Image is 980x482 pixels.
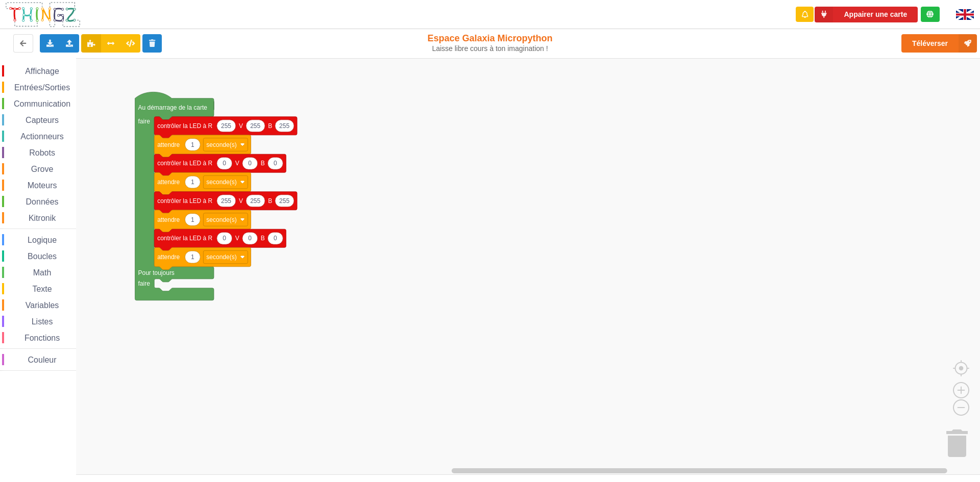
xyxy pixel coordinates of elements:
[23,334,61,342] span: Fonctions
[274,235,277,242] text: 0
[815,7,918,22] button: Appairer une carte
[26,181,59,190] span: Moteurs
[138,118,151,125] text: faire
[26,236,58,244] span: Logique
[30,317,55,326] span: Listes
[921,7,940,22] div: Tu es connecté au serveur de création de Thingz
[157,235,212,242] text: contrôler la LED à R
[239,197,243,205] text: V
[157,141,180,148] text: attendre
[138,280,151,287] text: faire
[279,197,289,205] text: 255
[268,197,272,205] text: B
[250,197,260,205] text: 255
[19,132,65,141] span: Actionneurs
[32,268,53,277] span: Math
[27,356,58,364] span: Couleur
[956,9,974,20] img: gb.png
[26,252,58,261] span: Boucles
[191,179,194,186] text: 1
[221,122,231,130] text: 255
[248,160,252,167] text: 0
[239,122,243,130] text: V
[206,179,236,186] text: seconde(s)
[261,160,265,167] text: B
[223,235,226,242] text: 0
[248,235,252,242] text: 0
[206,141,236,148] text: seconde(s)
[206,216,236,223] text: seconde(s)
[157,160,212,167] text: contrôler la LED à R
[901,34,977,53] button: Téléverser
[250,122,260,130] text: 255
[138,104,208,111] text: Au démarrage de la carte
[24,197,60,206] span: Données
[191,141,194,148] text: 1
[157,122,212,130] text: contrôler la LED à R
[13,83,71,92] span: Entrées/Sorties
[157,179,180,186] text: attendre
[223,160,226,167] text: 0
[206,253,236,261] text: seconde(s)
[23,67,60,75] span: Affichage
[157,216,180,223] text: attendre
[405,44,576,53] div: Laisse libre cours à ton imagination !
[191,216,194,223] text: 1
[138,269,175,276] text: Pour toujours
[12,99,72,108] span: Communication
[28,148,57,157] span: Robots
[5,1,81,28] img: thingz_logo.png
[274,160,277,167] text: 0
[268,122,272,130] text: B
[261,235,265,242] text: B
[235,235,239,242] text: V
[279,122,289,130] text: 255
[24,116,60,124] span: Capteurs
[157,197,212,205] text: contrôler la LED à R
[24,301,61,310] span: Variables
[30,165,55,173] span: Grove
[191,253,194,261] text: 1
[157,253,180,261] text: attendre
[405,33,576,53] div: Espace Galaxia Micropython
[31,285,53,293] span: Texte
[221,197,231,205] text: 255
[235,160,239,167] text: V
[27,214,57,222] span: Kitronik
